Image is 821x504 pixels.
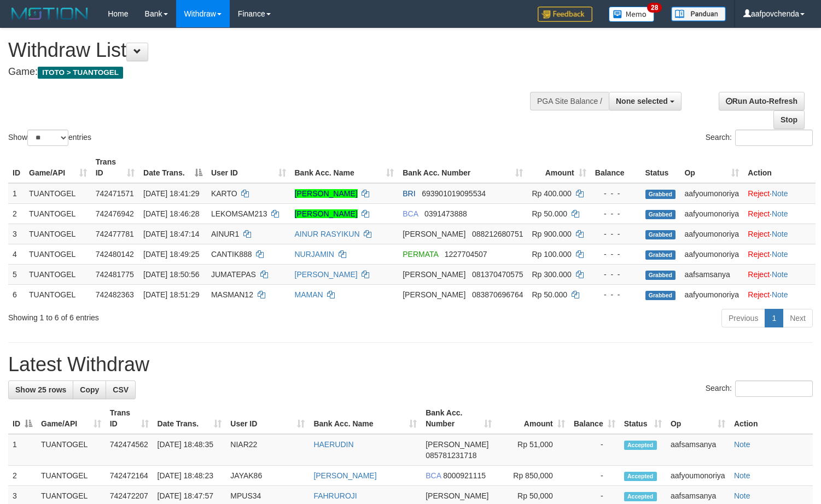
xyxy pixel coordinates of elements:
a: Note [734,471,750,480]
span: Grabbed [645,291,676,300]
span: Grabbed [645,271,676,280]
td: Rp 51,000 [496,434,569,466]
td: TUANTOGEL [25,224,91,244]
th: Bank Acc. Name: activate to sort column ascending [309,403,421,434]
div: - - - [595,188,637,199]
a: Show 25 rows [8,380,73,399]
td: aafyoumonoriya [680,183,743,204]
span: Copy 085781231718 to clipboard [426,451,476,460]
span: KARTO [211,189,237,198]
th: Bank Acc. Number: activate to sort column ascending [421,403,496,434]
img: Feedback.jpg [538,7,592,22]
td: [DATE] 18:48:35 [153,434,226,466]
th: Bank Acc. Name: activate to sort column ascending [290,152,399,183]
div: PGA Site Balance / [530,92,609,110]
th: Amount: activate to sort column ascending [496,403,569,434]
input: Search: [735,380,813,397]
span: JUMATEPAS [211,270,256,279]
th: Trans ID: activate to sort column ascending [106,403,153,434]
td: · [743,264,816,284]
span: [DATE] 18:47:14 [143,230,199,238]
th: User ID: activate to sort column ascending [226,403,309,434]
span: [DATE] 18:50:56 [143,270,199,279]
span: 28 [647,3,662,13]
span: 742482363 [96,290,134,299]
th: Date Trans.: activate to sort column ascending [153,403,226,434]
label: Search: [706,130,813,146]
span: CANTIK888 [211,250,252,259]
a: Note [734,440,750,449]
th: Action [743,152,816,183]
a: Note [772,270,788,279]
td: · [743,284,816,304]
span: Copy 1227704507 to clipboard [445,250,487,259]
th: Balance: activate to sort column ascending [569,403,620,434]
a: Run Auto-Refresh [719,92,805,110]
td: · [743,183,816,204]
span: Copy 0391473888 to clipboard [424,209,467,218]
a: Previous [721,309,765,327]
a: Stop [773,110,805,129]
th: Trans ID: activate to sort column ascending [91,152,139,183]
span: Grabbed [645,230,676,239]
td: aafyoumonoriya [680,284,743,304]
span: [DATE] 18:51:29 [143,290,199,299]
th: ID: activate to sort column descending [8,403,37,434]
a: [PERSON_NAME] [313,471,376,480]
span: Copy [80,385,99,394]
th: Status: activate to sort column ascending [620,403,666,434]
img: MOTION_logo.png [8,5,91,22]
span: 742477781 [96,230,134,238]
td: TUANTOGEL [25,264,91,284]
th: Action [730,403,813,434]
span: Rp 400.000 [532,189,571,198]
td: · [743,224,816,244]
a: NURJAMIN [295,250,334,259]
span: Copy 083870696764 to clipboard [472,290,523,299]
span: [PERSON_NAME] [403,290,465,299]
a: AINUR RASYIKUN [295,230,360,238]
td: 4 [8,244,25,264]
a: Note [772,189,788,198]
a: 1 [765,309,783,327]
a: Note [734,491,750,500]
span: Accepted [624,441,657,450]
div: - - - [595,289,637,300]
span: [DATE] 18:41:29 [143,189,199,198]
a: Note [772,230,788,238]
span: PERMATA [403,250,438,259]
a: Reject [748,250,770,259]
select: Showentries [27,130,68,146]
td: TUANTOGEL [25,284,91,304]
span: [DATE] 18:49:25 [143,250,199,259]
td: · [743,203,816,224]
td: aafsamsanya [666,434,730,466]
th: Game/API: activate to sort column ascending [37,403,106,434]
td: TUANTOGEL [25,244,91,264]
div: - - - [595,249,637,260]
div: - - - [595,228,637,239]
span: 742481775 [96,270,134,279]
span: CSV [113,385,129,394]
span: BCA [426,471,441,480]
span: Rp 50.000 [532,290,567,299]
span: 742476942 [96,209,134,218]
span: MASMAN12 [211,290,253,299]
th: Bank Acc. Number: activate to sort column ascending [398,152,527,183]
div: - - - [595,269,637,280]
a: CSV [106,380,136,399]
span: [PERSON_NAME] [426,491,488,500]
td: 2 [8,466,37,486]
a: Copy [73,380,106,399]
span: [PERSON_NAME] [403,230,465,238]
td: aafyoumonoriya [680,203,743,224]
div: - - - [595,208,637,219]
td: Rp 850,000 [496,466,569,486]
th: Balance [591,152,641,183]
span: [DATE] 18:46:28 [143,209,199,218]
span: Rp 50.000 [532,209,567,218]
label: Search: [706,380,813,397]
a: [PERSON_NAME] [295,270,358,279]
a: Reject [748,209,770,218]
td: 742474562 [106,434,153,466]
